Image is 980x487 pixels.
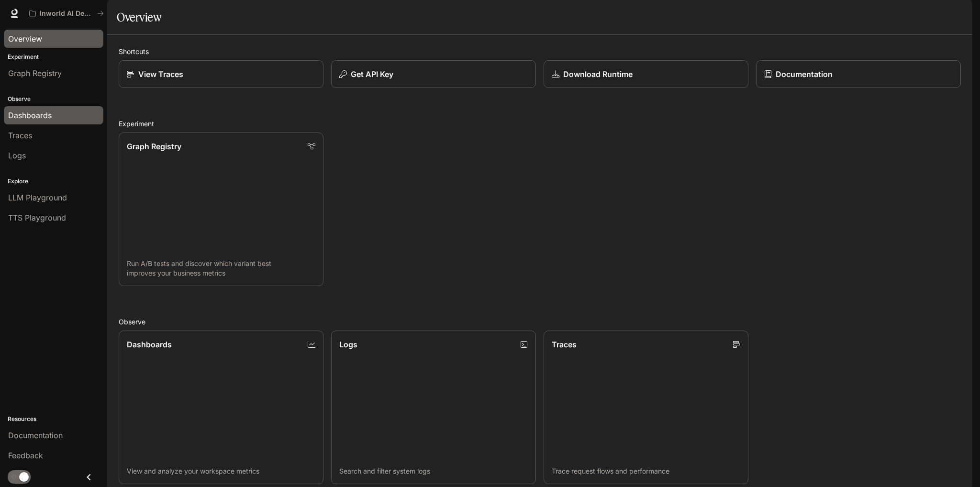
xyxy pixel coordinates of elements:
button: All workspaces [25,4,108,23]
a: Graph RegistryRun A/B tests and discover which variant best improves your business metrics [119,133,323,286]
p: Get API Key [351,68,393,80]
p: View and analyze your workspace metrics [127,466,315,476]
p: Traces [552,339,577,350]
p: Run A/B tests and discover which variant best improves your business metrics [127,259,315,278]
button: Get API Key [331,60,536,88]
a: Download Runtime [544,60,748,88]
p: Graph Registry [127,141,181,152]
h2: Experiment [119,119,961,129]
h1: Overview [117,8,161,27]
a: Documentation [756,60,961,88]
p: Download Runtime [563,68,633,80]
p: Documentation [776,68,833,80]
p: Inworld AI Demos [40,10,93,18]
p: Search and filter system logs [339,466,528,476]
h2: Shortcuts [119,46,961,56]
a: TracesTrace request flows and performance [544,331,748,484]
p: Dashboards [127,339,172,350]
p: Logs [339,339,357,350]
h2: Observe [119,317,961,327]
a: LogsSearch and filter system logs [331,331,536,484]
p: View Traces [138,68,183,80]
p: Trace request flows and performance [552,466,740,476]
a: DashboardsView and analyze your workspace metrics [119,331,323,484]
a: View Traces [119,60,323,88]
